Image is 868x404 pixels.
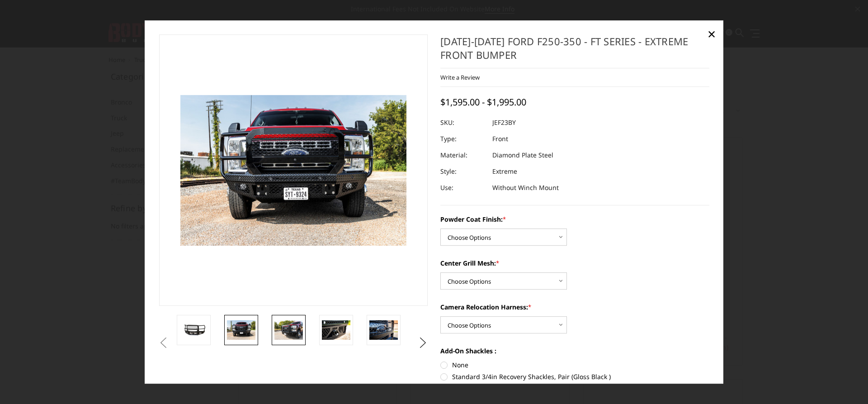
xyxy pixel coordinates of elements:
label: Powder Coat Finish: [440,214,709,224]
h1: [DATE]-[DATE] Ford F250-350 - FT Series - Extreme Front Bumper [440,34,709,68]
span: × [708,24,716,43]
a: Write a Review [440,73,480,81]
dd: Diamond Plate Steel [492,147,553,163]
dt: Use: [440,180,486,196]
dt: SKU: [440,114,486,131]
dd: Without Winch Mount [492,180,559,196]
button: Previous [157,336,170,350]
span: $1,595.00 - $1,995.00 [440,96,526,108]
dd: Extreme [492,163,517,180]
dt: Type: [440,131,486,147]
label: Center Grill Mesh: [440,258,709,268]
img: 2023-2025 Ford F250-350 - FT Series - Extreme Front Bumper [322,321,350,340]
button: Next [416,336,430,350]
label: Camera Relocation Harness: [440,302,709,312]
label: Standard 3/4in Recovery Shackles, Pair (Textured Black) [440,384,709,393]
dt: Style: [440,163,486,180]
dd: Front [492,131,508,147]
img: 2023-2025 Ford F250-350 - FT Series - Extreme Front Bumper [369,321,398,340]
a: Close [704,27,719,41]
label: Add-On Shackles : [440,346,709,356]
dt: Material: [440,147,486,163]
dd: JEF23BY [492,114,516,131]
iframe: Chat Widget [823,361,868,404]
img: 2023-2025 Ford F250-350 - FT Series - Extreme Front Bumper [227,321,255,340]
a: 2023-2025 Ford F250-350 - FT Series - Extreme Front Bumper [159,34,428,306]
label: Standard 3/4in Recovery Shackles, Pair (Gloss Black ) [440,372,709,381]
img: 2023-2025 Ford F250-350 - FT Series - Extreme Front Bumper [179,323,208,337]
img: 2023-2025 Ford F250-350 - FT Series - Extreme Front Bumper [274,321,303,340]
label: None [440,360,709,370]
